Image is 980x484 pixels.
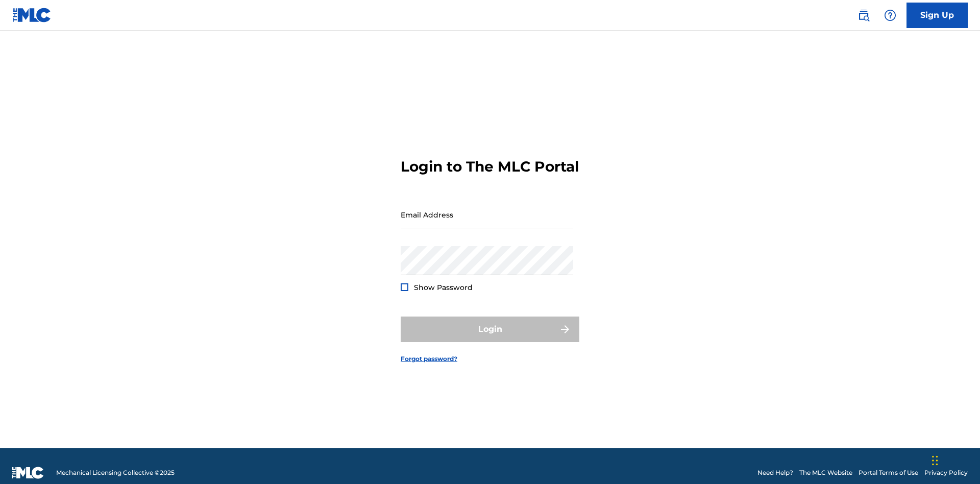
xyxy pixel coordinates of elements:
[12,467,44,479] img: logo
[932,445,938,476] div: Drag
[401,354,457,364] a: Forgot password?
[757,468,793,477] a: Need Help?
[929,435,980,484] iframe: Chat Widget
[884,9,896,21] img: help
[906,3,968,28] a: Sign Up
[401,158,579,176] h3: Login to The MLC Portal
[880,5,900,26] div: Help
[799,468,852,477] a: The MLC Website
[857,9,870,21] img: search
[859,468,918,477] a: Portal Terms of Use
[414,283,473,292] span: Show Password
[853,5,874,26] a: Public Search
[924,468,968,477] a: Privacy Policy
[56,468,175,477] span: Mechanical Licensing Collective © 2025
[12,8,52,22] img: MLC Logo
